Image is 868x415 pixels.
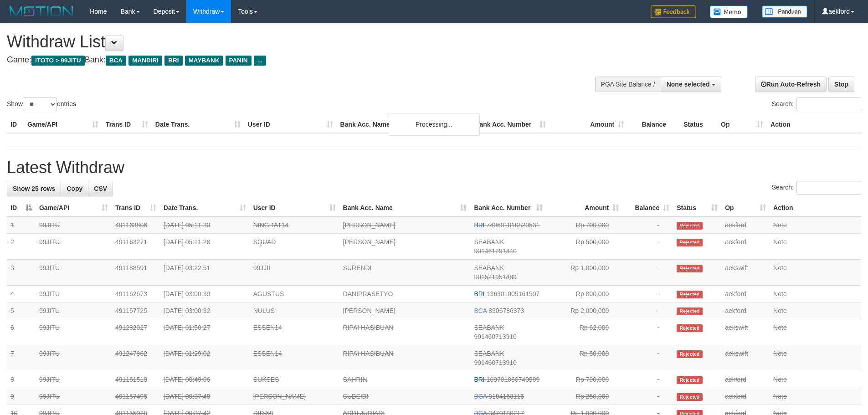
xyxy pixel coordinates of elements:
[773,393,787,400] a: Note
[7,181,61,196] a: Show 25 rows
[36,302,112,319] td: 99JITU
[622,345,673,371] td: -
[36,388,112,405] td: 99JITU
[160,302,250,319] td: [DATE] 03:00:32
[36,216,112,234] td: 99JITU
[337,116,472,133] th: Bank Acc. Name
[7,216,36,234] td: 1
[160,388,250,405] td: [DATE] 00:37:48
[106,56,126,66] span: BCA
[7,200,36,216] th: ID: activate to sort column descending
[112,319,160,345] td: 491282027
[721,200,770,216] th: Op: activate to sort column ascending
[343,393,369,400] a: SUBEIDI
[550,116,628,133] th: Amount
[773,290,787,297] a: Note
[474,290,484,297] span: BRI
[160,234,250,260] td: [DATE] 05:11:28
[474,307,487,314] span: BCA
[474,324,504,331] span: SEABANK
[160,260,250,286] td: [DATE] 03:22:51
[487,290,540,297] span: Copy 136301005161507 to clipboard
[667,81,710,88] span: None selected
[677,222,702,230] span: Rejected
[7,97,76,111] label: Show entries
[546,234,622,260] td: Rp 500,000
[474,393,487,400] span: BCA
[250,286,339,302] td: AGUSTUS
[112,388,160,405] td: 491157495
[546,286,622,302] td: Rp 800,000
[474,238,504,246] span: SEABANK
[622,319,673,345] td: -
[244,116,337,133] th: User ID
[661,77,721,92] button: None selected
[546,260,622,286] td: Rp 1,000,000
[677,291,702,298] span: Rejected
[160,200,250,216] th: Date Trans.: activate to sort column ascending
[343,264,372,272] a: SURENDI
[721,319,770,345] td: aekswift
[102,116,152,133] th: Trans ID
[721,286,770,302] td: aekford
[796,97,861,111] input: Search:
[36,371,112,388] td: 99JITU
[677,324,702,332] span: Rejected
[112,234,160,260] td: 491163271
[7,5,76,18] img: MOTION_logo.png
[36,234,112,260] td: 99JITU
[94,185,107,192] span: CSV
[250,234,339,260] td: SQUAD
[36,319,112,345] td: 99JITU
[770,200,861,216] th: Action
[677,376,702,384] span: Rejected
[250,388,339,405] td: [PERSON_NAME]
[773,221,787,229] a: Note
[717,116,767,133] th: Op
[595,77,661,92] div: PGA Site Balance /
[160,371,250,388] td: [DATE] 00:49:06
[250,302,339,319] td: NULUS
[622,371,673,388] td: -
[721,234,770,260] td: aekford
[721,260,770,286] td: aekswift
[160,286,250,302] td: [DATE] 03:00:39
[677,239,702,246] span: Rejected
[7,33,570,51] h1: Withdraw List
[474,273,516,281] span: Copy 901521951489 to clipboard
[250,260,339,286] td: 99JJII
[250,371,339,388] td: SUKSES
[7,286,36,302] td: 4
[622,286,673,302] td: -
[36,260,112,286] td: 99JITU
[7,319,36,345] td: 6
[680,116,717,133] th: Status
[677,307,702,315] span: Rejected
[343,350,394,357] a: RIPAI HASIBUAN
[546,345,622,371] td: Rp 50,000
[160,216,250,234] td: [DATE] 05:11:30
[651,5,696,18] img: Feedback.jpg
[474,350,504,357] span: SEABANK
[474,333,516,340] span: Copy 901460713910 to clipboard
[677,265,702,272] span: Rejected
[343,290,393,297] a: DANIPRASETYO
[488,393,524,400] span: Copy 0184163116 to clipboard
[31,56,85,66] span: ITOTO > 99JITU
[796,181,861,195] input: Search:
[152,116,244,133] th: Date Trans.
[773,324,787,331] a: Note
[13,185,55,192] span: Show 25 rows
[755,77,827,92] a: Run Auto-Refresh
[773,307,787,314] a: Note
[250,200,339,216] th: User ID: activate to sort column ascending
[474,264,504,272] span: SEABANK
[546,319,622,345] td: Rp 62,000
[250,216,339,234] td: NINGRAT14
[339,200,471,216] th: Bank Acc. Name: activate to sort column ascending
[7,159,861,177] h1: Latest Withdraw
[226,56,252,66] span: PANIN
[628,116,680,133] th: Balance
[622,216,673,234] td: -
[767,116,861,133] th: Action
